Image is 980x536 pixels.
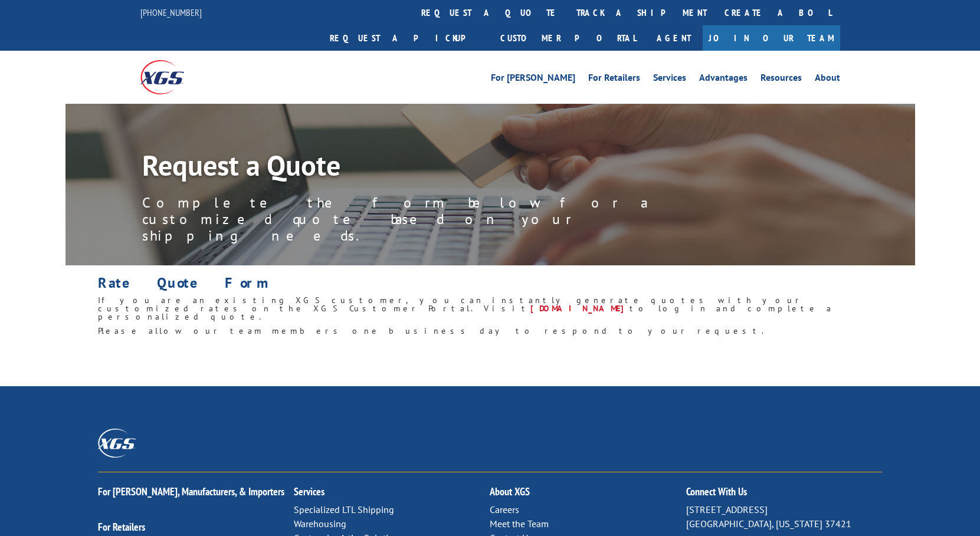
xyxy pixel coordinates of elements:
[653,73,686,86] a: Services
[703,25,840,51] a: Join Our Team
[490,518,549,530] a: Meet the Team
[645,25,703,51] a: Agent
[699,73,748,86] a: Advantages
[142,151,673,185] h1: Request a Quote
[321,25,491,51] a: Request a pickup
[686,503,882,531] p: [STREET_ADDRESS] [GEOGRAPHIC_DATA], [US_STATE] 37421
[98,295,804,314] span: If you are an existing XGS customer, you can instantly generate quotes with your customized rates...
[491,73,575,86] a: For [PERSON_NAME]
[98,429,136,458] img: XGS_Logos_ALL_2024_All_White
[294,504,394,515] a: Specialized LTL Shipping
[98,276,882,296] h1: Rate Quote Form
[294,485,325,498] a: Services
[815,73,840,86] a: About
[490,485,530,498] a: About XGS
[142,195,673,244] p: Complete the form below for a customized quote based on your shipping needs.
[98,303,833,322] span: to log in and complete a personalized quote.
[98,485,284,498] a: For [PERSON_NAME], Manufacturers, & Importers
[294,518,346,530] a: Warehousing
[588,73,640,86] a: For Retailers
[98,327,882,341] h6: Please allow our team members one business day to respond to your request.
[761,73,802,86] a: Resources
[140,6,202,18] a: [PHONE_NUMBER]
[686,486,882,503] h2: Connect With Us
[98,520,145,534] a: For Retailers
[491,25,645,51] a: Customer Portal
[530,303,630,314] a: [DOMAIN_NAME]
[490,504,519,515] a: Careers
